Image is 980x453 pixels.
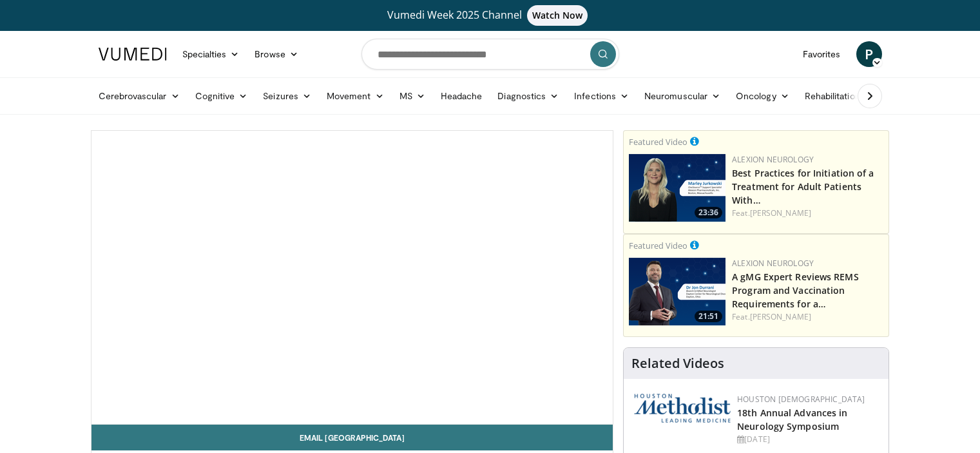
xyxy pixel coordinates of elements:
[319,83,392,109] a: Movement
[629,154,725,222] img: f0e261a4-3866-41fc-89a8-f2b6ccf33499.png.150x105_q85_crop-smart_upscale.png
[175,41,247,67] a: Specialties
[527,5,588,26] span: Watch Now
[732,271,859,310] a: A gMG Expert Reviews REMS Program and Vaccination Requirements for a…
[695,207,722,218] span: 23:36
[737,434,878,445] div: [DATE]
[490,83,566,109] a: Diagnostics
[187,83,256,109] a: Cognitive
[732,167,874,206] a: Best Practices for Initiation of a Treatment for Adult Patients With…
[247,41,306,67] a: Browse
[91,425,613,450] a: Email [GEOGRAPHIC_DATA]
[750,207,811,218] a: [PERSON_NAME]
[101,5,880,26] a: Vumedi Week 2025 ChannelWatch Now
[737,407,847,432] a: 18th Annual Advances in Neurology Symposium
[732,207,883,219] div: Feat.
[797,83,868,109] a: Rehabilitation
[856,41,882,67] a: P
[629,240,687,251] small: Featured Video
[737,394,865,405] a: Houston [DEMOGRAPHIC_DATA]
[629,136,687,148] small: Featured Video
[255,83,319,109] a: Seizures
[99,48,167,61] img: VuMedi Logo
[634,394,731,423] img: 5e4488cc-e109-4a4e-9fd9-73bb9237ee91.png.150x105_q85_autocrop_double_scale_upscale_version-0.2.png
[361,39,619,70] input: Search topics, interventions
[732,258,814,269] a: Alexion Neurology
[629,154,725,222] a: 23:36
[695,311,722,322] span: 21:51
[732,154,814,165] a: Alexion Neurology
[728,83,797,109] a: Oncology
[629,258,725,325] a: 21:51
[732,311,883,323] div: Feat.
[637,83,728,109] a: Neuromuscular
[91,131,613,425] video-js: Video Player
[629,258,725,325] img: 1526bf50-c14a-4ee6-af9f-da835a6371ef.png.150x105_q85_crop-smart_upscale.png
[631,356,724,371] h4: Related Videos
[566,83,637,109] a: Infections
[433,83,490,109] a: Headache
[387,8,593,22] span: Vumedi Week 2025 Channel
[750,311,811,322] a: [PERSON_NAME]
[795,41,849,67] a: Favorites
[91,83,187,109] a: Cerebrovascular
[392,83,433,109] a: MS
